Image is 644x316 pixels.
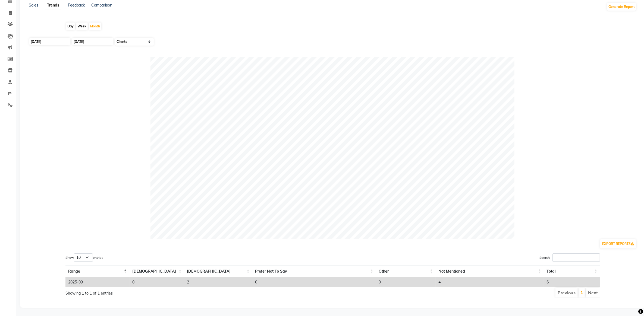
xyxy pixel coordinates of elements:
[65,287,284,296] div: Showing 1 to 1 of 1 entries
[91,3,112,8] a: Comparison
[544,277,600,287] td: 6
[66,23,75,30] div: Day
[130,266,184,277] th: Male: activate to sort column ascending
[539,253,600,262] label: Search:
[252,277,376,287] td: 0
[89,23,101,30] div: Month
[252,266,376,277] th: Prefer Not To Say: activate to sort column ascending
[580,290,583,295] a: 1
[65,277,130,287] td: 2025-09
[68,3,85,8] a: Feedback
[376,266,436,277] th: Other: activate to sort column ascending
[184,277,252,287] td: 2
[436,277,544,287] td: 4
[29,38,70,45] input: Start Date
[45,1,61,10] a: Trends
[130,277,184,287] td: 0
[184,266,252,277] th: Female: activate to sort column ascending
[65,266,130,277] th: Range: activate to sort column descending
[607,3,636,11] button: Generate Report
[544,266,600,277] th: Total: activate to sort column ascending
[436,266,544,277] th: Not Mentioned: activate to sort column ascending
[29,3,38,8] a: Sales
[65,253,103,262] label: Show entries
[72,38,113,45] input: End Date
[552,253,600,262] input: Search:
[76,23,88,30] div: Week
[376,277,436,287] td: 0
[600,239,636,248] button: EXPORT REPORTS
[74,253,93,262] select: Showentries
